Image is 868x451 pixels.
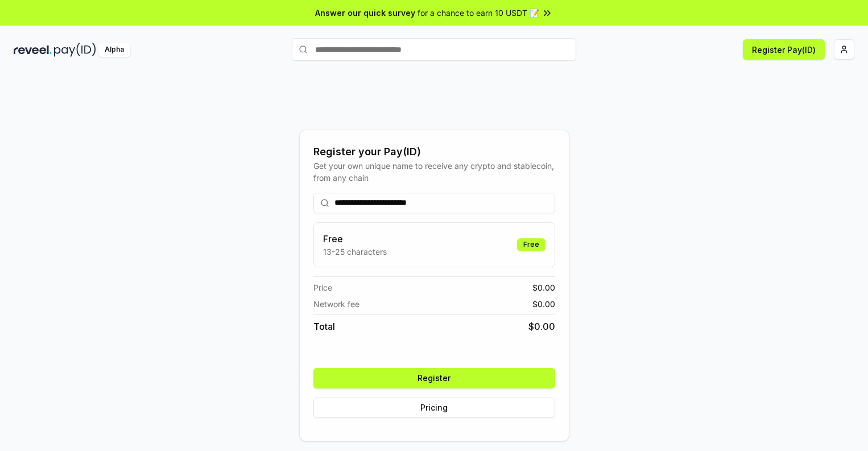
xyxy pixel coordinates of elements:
[313,144,555,160] div: Register your Pay(ID)
[418,7,539,19] span: for a chance to earn 10 USDT 📝
[313,368,555,388] button: Register
[323,232,387,246] h3: Free
[323,246,387,258] p: 13-25 characters
[98,43,130,57] div: Alpha
[313,398,555,418] button: Pricing
[528,320,555,333] span: $ 0.00
[532,282,555,293] span: $ 0.00
[313,298,359,310] span: Network fee
[517,238,545,251] div: Free
[313,160,555,184] div: Get your own unique name to receive any crypto and stablecoin, from any chain
[54,43,96,57] img: pay_id
[313,282,332,293] span: Price
[14,43,52,57] img: reveel_dark
[532,298,555,310] span: $ 0.00
[313,320,335,333] span: Total
[743,39,825,60] button: Register Pay(ID)
[315,7,415,19] span: Answer our quick survey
